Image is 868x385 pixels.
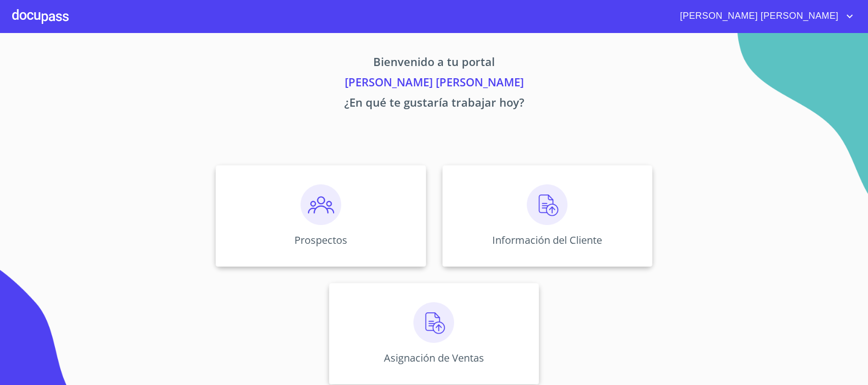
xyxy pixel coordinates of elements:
[672,8,856,24] button: account of current user
[294,233,347,247] p: Prospectos
[121,53,747,74] p: Bienvenido a tu portal
[384,351,484,365] p: Asignación de Ventas
[672,8,844,24] span: [PERSON_NAME] [PERSON_NAME]
[121,94,747,114] p: ¿En qué te gustaría trabajar hoy?
[527,184,567,225] img: carga.png
[413,302,454,343] img: carga.png
[492,233,602,247] p: Información del Cliente
[121,74,747,94] p: [PERSON_NAME] [PERSON_NAME]
[301,184,341,225] img: prospectos.png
